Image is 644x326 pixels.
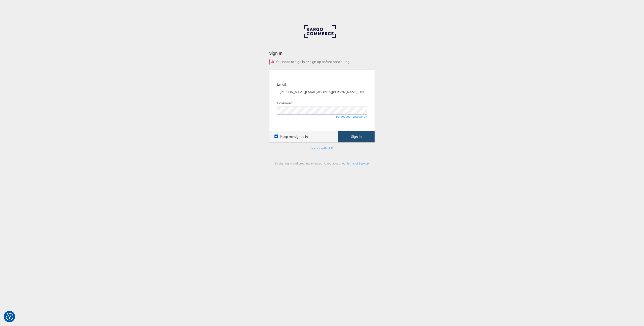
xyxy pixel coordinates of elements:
[277,101,293,106] label: Password:
[269,59,375,64] div: You need to sign in or sign up before continuing.
[6,313,13,320] button: Consent Preferences
[6,313,13,320] img: Revisit consent button
[274,134,308,139] label: Keep me signed in
[336,115,367,118] a: Forgot your password?
[347,161,369,165] a: Terms of Service
[309,146,335,150] a: Sign in with SSO
[269,50,375,56] div: Sign In
[277,82,287,87] label: Email:
[277,88,367,96] input: Email
[338,131,375,142] button: Sign In
[269,161,375,165] div: By signing in and creating an account, you accept our .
